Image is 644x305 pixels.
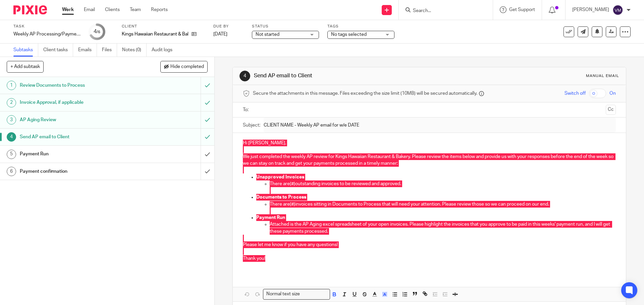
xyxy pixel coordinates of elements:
span: Get Support [509,7,535,12]
div: 2 [7,98,16,107]
div: 1 [7,81,16,90]
div: Weekly AP Processing/Payment [13,31,80,37]
div: Manual email [586,73,619,79]
a: Client tasks [43,44,73,57]
a: Emails [78,44,97,57]
label: Status [252,24,319,29]
label: Tags [327,24,394,29]
a: Team [130,6,141,13]
a: Notes (0) [122,44,147,57]
div: 4 [7,132,16,142]
label: To: [243,106,250,113]
span: (#) [290,202,295,207]
div: 5 [7,150,16,159]
img: svg%3E [612,5,623,15]
div: 4 [94,28,100,35]
input: Search for option [302,291,326,298]
span: On [609,90,616,97]
p: Kings Hawaiian Restaurant & Bakery [122,31,188,37]
span: No tags selected [331,32,367,37]
button: + Add subtask [7,61,44,72]
h1: Invoice Approval, if applicable [20,97,136,107]
input: Search [412,8,473,14]
span: Not started [256,32,279,37]
p: [PERSON_NAME] [572,6,609,13]
label: Due by [213,24,244,29]
label: Client [122,24,205,29]
p: There are outstanding invoices to be reviewed and approved. [270,180,615,187]
h1: Payment Run [20,149,136,159]
h1: Payment confirmation [20,166,136,176]
button: Cc [606,105,616,115]
p: Attached is the AP Aging excel spreadsheet of your open invoices. Please highlight the invoices t... [270,221,615,235]
button: Hide completed [160,61,208,72]
a: Clients [105,6,120,13]
h1: Review Documents to Process [20,80,136,90]
p: Hi [PERSON_NAME], [243,140,615,146]
strong: Payment Run [256,215,285,220]
h1: Send AP email to Client [20,132,136,142]
span: Hide completed [170,64,204,70]
span: Switch off [565,90,586,97]
p: There are invoices sitting in Documents to Process that will need your attention. Please review t... [270,201,615,208]
span: Secure the attachments in this message. Files exceeding the size limit (10MB) will be secured aut... [253,90,477,97]
div: 4 [239,71,250,81]
label: Subject: [243,122,260,129]
strong: Documents to Process [256,195,306,200]
a: Work [62,6,74,13]
h1: Send AP email to Client [254,72,444,79]
span: [DATE] [213,32,227,36]
div: 3 [7,115,16,125]
a: Email [84,6,95,13]
a: Files [102,44,117,57]
div: Search for option [263,289,330,299]
a: Audit logs [152,44,177,57]
h1: AP Aging Review [20,115,136,125]
p: Please let me know if you have any questions! [243,235,615,248]
p: Thank you! [243,255,615,262]
img: Pixie [13,5,47,14]
strong: Unapproved Invoices [256,175,304,179]
a: Reports [151,6,168,13]
span: (#) [290,181,295,186]
span: Normal text size [265,291,301,298]
div: 6 [7,167,16,176]
p: We just completed the weekly AP review for Kings Hawaiian Restaurant & Bakery. Please review the ... [243,153,615,167]
small: /6 [97,30,100,34]
a: Subtasks [13,44,38,57]
label: Task [13,24,80,29]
